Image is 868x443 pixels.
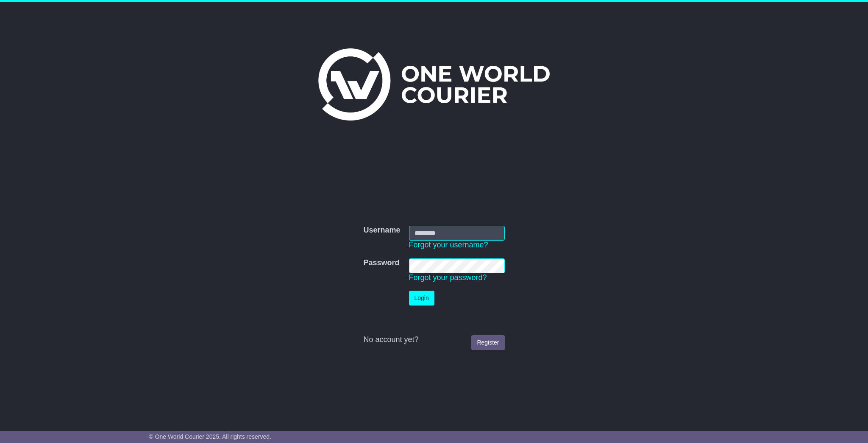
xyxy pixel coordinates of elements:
[149,433,271,440] span: © One World Courier 2025. All rights reserved.
[409,291,434,306] button: Login
[318,48,550,121] img: One World
[409,241,488,249] a: Forgot your username?
[363,226,400,235] label: Username
[471,335,504,350] a: Register
[363,258,399,268] label: Password
[363,335,504,345] div: No account yet?
[409,273,487,282] a: Forgot your password?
